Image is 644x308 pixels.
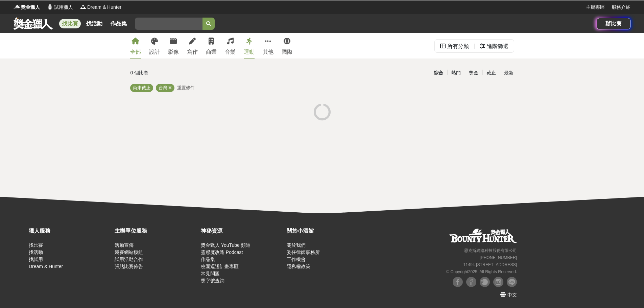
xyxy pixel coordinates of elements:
div: 商業 [206,48,217,56]
a: 音樂 [225,33,236,58]
div: 所有分類 [447,40,469,53]
img: Facebook [453,277,463,287]
a: 活動宣傳 [115,242,134,248]
a: 競賽網站模組 [115,250,143,255]
small: [PHONE_NUMBER] [480,255,517,260]
a: 靈感魔改造 Podcast [201,250,243,255]
a: 其他 [263,33,273,58]
div: 神秘資源 [201,227,283,235]
div: 其他 [263,48,273,56]
a: 國際 [282,33,292,58]
div: 獎金 [465,67,482,79]
div: 熱門 [447,67,465,79]
div: 獵人服務 [29,227,111,235]
div: 影像 [168,48,179,56]
a: 張貼比賽佈告 [115,264,143,269]
span: 尚未截止 [133,85,150,90]
img: Logo [80,3,87,10]
div: 音樂 [225,48,236,56]
div: 綜合 [430,67,447,79]
a: 找活動 [29,250,43,255]
a: 關於我們 [287,242,306,248]
span: 試用獵人 [54,4,73,11]
div: 最新 [500,67,518,79]
a: LogoDream & Hunter [80,4,121,11]
a: 找比賽 [29,242,43,248]
a: Logo獎金獵人 [14,4,40,11]
a: 運動 [244,33,255,58]
div: 運動 [244,48,255,56]
img: Plurk [480,277,490,287]
a: 設計 [149,33,160,58]
a: 試用活動合作 [115,257,143,262]
img: Instagram [493,277,503,287]
a: 服務介紹 [612,4,630,11]
a: 校園巡迴計畫專區 [201,264,239,269]
a: 商業 [206,33,217,58]
a: Logo試用獵人 [47,4,73,11]
small: 11494 [STREET_ADDRESS] [463,262,517,267]
a: 獎字號查詢 [201,278,224,283]
img: Logo [47,3,53,10]
a: 常見問題 [201,271,220,276]
img: Facebook [466,277,476,287]
span: 獎金獵人 [21,4,40,11]
span: 台灣 [159,85,167,90]
div: 關於小酒館 [287,227,369,235]
a: 隱私權政策 [287,264,310,269]
small: 恩克斯網路科技股份有限公司 [464,248,517,253]
div: 截止 [482,67,500,79]
div: 全部 [130,48,141,56]
a: 找試用 [29,257,43,262]
a: 找比賽 [59,19,81,28]
a: 委任律師事務所 [287,250,320,255]
a: 作品集 [201,257,215,262]
div: 寫作 [187,48,198,56]
a: 作品集 [108,19,129,28]
span: 重置條件 [177,85,195,90]
img: Logo [14,3,20,10]
div: 國際 [282,48,292,56]
a: 影像 [168,33,179,58]
a: 寫作 [187,33,198,58]
a: 獎金獵人 YouTube 頻道 [201,242,251,248]
span: 中文 [507,292,517,298]
div: 設計 [149,48,160,56]
div: 主辦單位服務 [115,227,197,235]
a: 全部 [130,33,141,58]
a: 找活動 [84,19,105,28]
a: 工作機會 [287,257,306,262]
a: 主辦專區 [586,4,605,11]
small: © Copyright 2025 . All Rights Reserved. [446,269,517,274]
div: 進階篩選 [487,40,508,53]
div: 0 個比賽 [130,67,258,79]
img: LINE [507,277,517,287]
a: 辦比賽 [597,18,630,29]
a: Dream & Hunter [29,264,63,269]
span: Dream & Hunter [87,4,121,11]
